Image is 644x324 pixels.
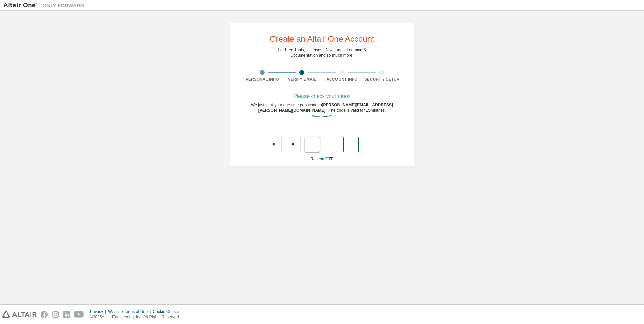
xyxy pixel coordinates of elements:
[310,157,333,161] a: Resend OTP
[52,311,59,318] img: instagram.svg
[312,114,332,118] a: Go back to the registration form
[278,47,366,58] div: For Free Trials, Licenses, Downloads, Learning & Documentation and so much more.
[322,77,362,82] div: Account Info
[270,35,374,43] div: Create an Altair One Account
[242,77,282,82] div: Personal Info
[2,311,37,318] img: altair_logo.svg
[362,77,402,82] div: Security Setup
[258,103,393,113] span: [PERSON_NAME][EMAIL_ADDRESS][PERSON_NAME][DOMAIN_NAME]
[63,311,70,318] img: linkedin.svg
[90,309,108,314] div: Privacy
[153,309,185,314] div: Cookie Consent
[282,77,322,82] div: Verify Email
[3,2,88,9] img: Altair One
[108,309,153,314] div: Website Terms of Use
[242,102,402,119] div: We just sent your one-time passcode to . The code is valid for 15 minutes.
[74,311,84,318] img: youtube.svg
[242,94,402,98] div: Please check your inbox
[90,314,186,320] p: © 2025 Altair Engineering, Inc. All Rights Reserved.
[41,311,48,318] img: facebook.svg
